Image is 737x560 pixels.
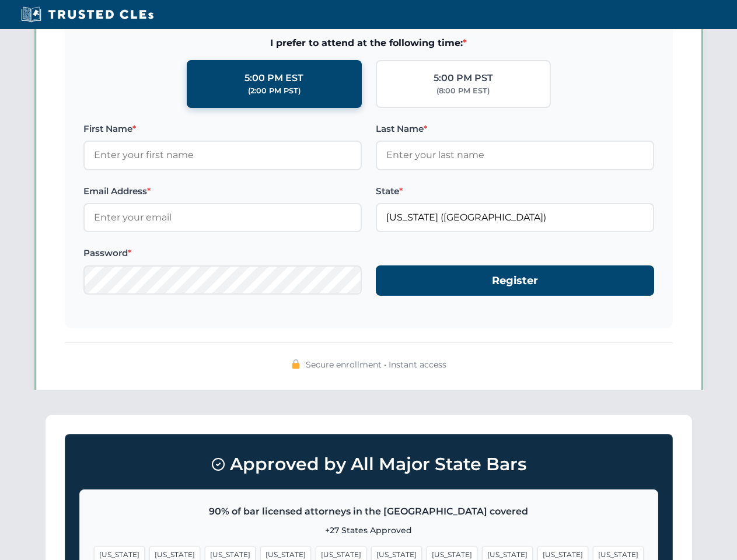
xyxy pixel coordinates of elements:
[244,71,303,86] div: 5:00 PM EST
[79,449,658,480] h3: Approved by All Major State Bars
[83,203,362,232] input: Enter your email
[94,524,644,537] p: +27 States Approved
[248,85,301,97] div: (2:00 PM PST)
[83,36,654,51] span: I prefer to attend at the following time:
[291,359,301,369] img: 🔒
[18,6,157,23] img: Trusted CLEs
[306,358,446,371] span: Secure enrollment • Instant access
[83,122,362,136] label: First Name
[376,203,654,232] input: Georgia (GA)
[94,504,644,519] p: 90% of bar licensed attorneys in the [GEOGRAPHIC_DATA] covered
[376,265,654,296] button: Register
[376,184,654,198] label: State
[376,141,654,170] input: Enter your last name
[83,141,362,170] input: Enter your first name
[434,71,493,86] div: 5:00 PM PST
[376,122,654,136] label: Last Name
[436,85,490,97] div: (8:00 PM EST)
[83,246,362,260] label: Password
[83,184,362,198] label: Email Address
